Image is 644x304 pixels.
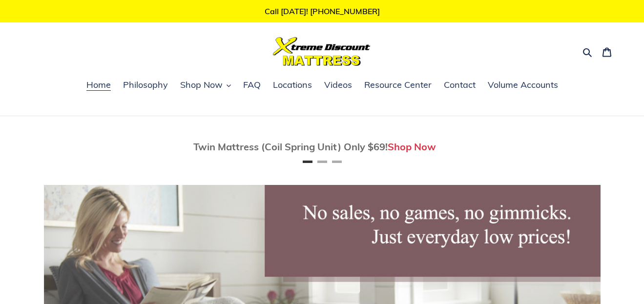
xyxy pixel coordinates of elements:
[243,79,261,91] span: FAQ
[175,78,236,93] button: Shop Now
[303,161,312,163] button: Page 1
[444,79,476,91] span: Contact
[238,78,266,93] a: FAQ
[82,78,116,93] a: Home
[359,78,436,93] a: Resource Center
[483,78,563,93] a: Volume Accounts
[193,141,388,153] span: Twin Mattress (Coil Spring Unit) Only $69!
[388,141,436,153] a: Shop Now
[319,78,357,93] a: Videos
[273,79,312,91] span: Locations
[86,79,111,91] span: Home
[324,79,352,91] span: Videos
[332,161,342,163] button: Page 3
[180,79,223,91] span: Shop Now
[364,79,432,91] span: Resource Center
[268,78,317,93] a: Locations
[488,79,558,91] span: Volume Accounts
[317,161,327,163] button: Page 2
[118,78,173,93] a: Philosophy
[273,37,371,66] img: Xtreme Discount Mattress
[439,78,480,93] a: Contact
[123,79,168,91] span: Philosophy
